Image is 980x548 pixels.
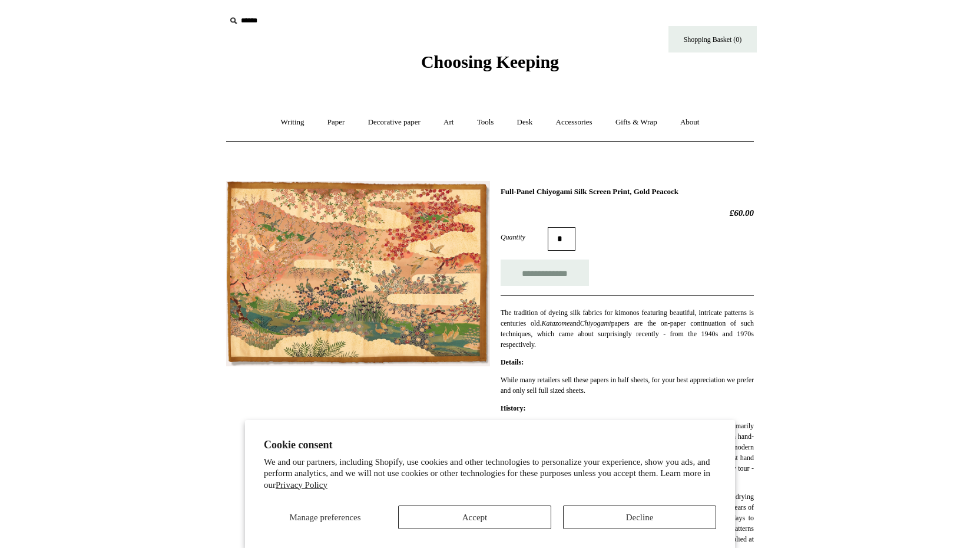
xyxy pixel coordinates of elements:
span: Manage preferences [289,513,360,522]
em: Chiyogami [580,319,611,327]
a: Writing [270,107,315,138]
a: Paper [317,107,356,138]
strong: History: [501,404,526,412]
a: Privacy Policy [276,480,327,490]
em: Katazome [541,319,570,327]
label: Quantity [501,232,548,242]
span: Choosing Keeping [421,52,559,71]
button: Manage preferences [264,506,386,529]
h1: Full-Panel Chiyogami Silk Screen Print, Gold Peacock [501,187,754,196]
button: Accept [398,506,551,529]
a: About [670,107,710,138]
a: Shopping Basket (0) [668,26,757,52]
h2: Cookie consent [264,439,716,451]
p: The tradition of dyeing silk fabrics for kimonos featuring beautiful, intricate patterns is centu... [501,307,754,350]
button: Decline [563,506,716,529]
a: Accessories [545,107,603,138]
p: We and our partners, including Shopify, use cookies and other technologies to personalize your ex... [264,457,716,491]
strong: Details: [501,358,524,366]
img: Full-Panel Chiyogami Silk Screen Print, Gold Peacock [226,181,490,366]
a: Desk [506,107,544,138]
a: Gifts & Wrap [605,107,668,138]
a: Decorative paper [357,107,431,138]
a: Choosing Keeping [421,61,559,70]
p: While many retailers sell these papers in half sheets, for your best appreciation we prefer and o... [501,375,754,396]
a: Art [433,107,464,138]
h2: £60.00 [501,208,754,218]
a: Tools [466,107,505,138]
